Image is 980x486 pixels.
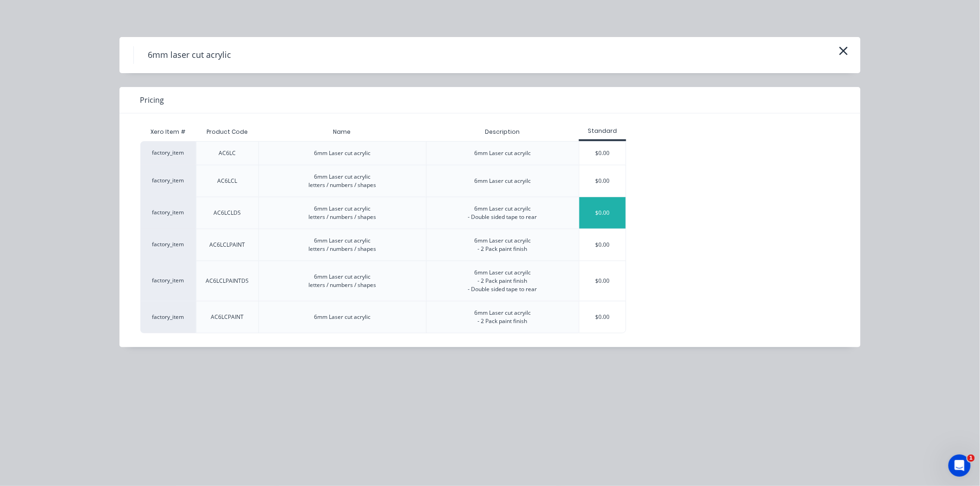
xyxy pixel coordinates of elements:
[326,120,358,143] div: Name
[133,46,245,64] h4: 6mm laser cut acrylic
[308,237,376,253] div: 6mm Laser cut acrylic letters / numbers / shapes
[579,261,626,301] div: $0.00
[579,229,626,261] div: $0.00
[140,123,196,141] div: Xero Item #
[206,277,249,285] div: AC6LCLPAINTDS
[477,120,527,143] div: Description
[308,273,376,289] div: 6mm Laser cut acrylic letters / numbers / shapes
[219,149,236,157] div: AC6LC
[474,309,531,325] div: 6mm Laser cut acryilc - 2 Pack paint finish
[140,197,196,229] div: factory_item
[214,209,241,217] div: AC6LCLDS
[140,229,196,261] div: factory_item
[314,313,371,321] div: 6mm Laser cut acrylic
[211,313,244,321] div: AC6LCPAINT
[474,177,531,185] div: 6mm Laser cut acryilc
[579,165,626,197] div: $0.00
[314,149,371,157] div: 6mm Laser cut acrylic
[474,149,531,157] div: 6mm Laser cut acryilc
[579,142,626,165] div: $0.00
[217,177,237,185] div: AC6LCL
[140,261,196,301] div: factory_item
[967,455,975,462] span: 1
[474,237,531,253] div: 6mm Laser cut acryilc - 2 Pack paint finish
[579,127,626,135] div: Standard
[199,120,255,143] div: Product Code
[308,205,376,221] div: 6mm Laser cut acrylic letters / numbers / shapes
[579,301,626,333] div: $0.00
[140,94,164,106] span: Pricing
[579,197,626,229] div: $0.00
[468,205,537,221] div: 6mm Laser cut acryilc - Double sided tape to rear
[140,301,196,333] div: factory_item
[308,173,376,189] div: 6mm Laser cut acrylic letters / numbers / shapes
[209,241,245,249] div: AC6LCLPAINT
[140,141,196,165] div: factory_item
[468,268,537,293] div: 6mm Laser cut acryilc - 2 Pack paint finish - Double sided tape to rear
[140,165,196,197] div: factory_item
[949,455,971,477] iframe: Intercom live chat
